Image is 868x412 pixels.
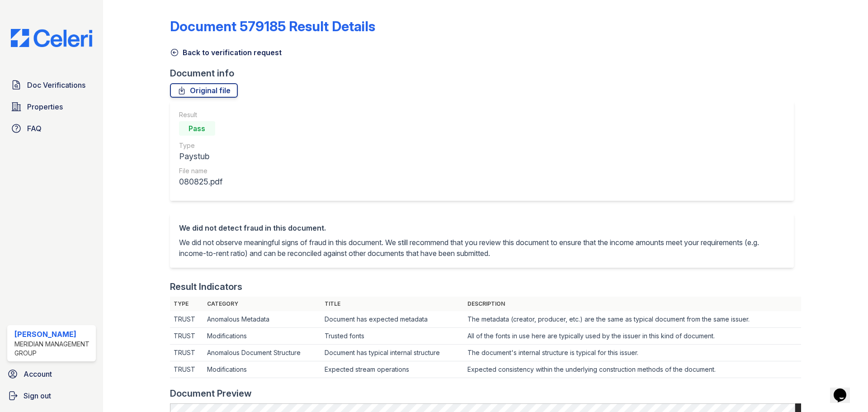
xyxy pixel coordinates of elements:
[170,67,801,80] div: Document info
[179,141,222,150] div: Type
[203,328,321,345] td: Modifications
[27,101,63,112] span: Properties
[4,365,99,383] a: Account
[7,119,96,137] a: FAQ
[830,376,859,403] iframe: chat widget
[203,361,321,378] td: Modifications
[14,329,92,340] div: [PERSON_NAME]
[4,387,99,405] a: Sign out
[170,361,204,378] td: TRUST
[179,150,222,163] div: Paystub
[170,280,242,293] div: Result Indicators
[24,390,51,401] span: Sign out
[321,311,464,328] td: Document has expected metadata
[170,387,252,400] div: Document Preview
[7,98,96,116] a: Properties
[179,223,785,233] div: We did not detect fraud in this document.
[27,123,42,134] span: FAQ
[464,345,801,361] td: The document's internal structure is typical for this issuer.
[179,110,222,119] div: Result
[464,311,801,328] td: The metadata (creator, producer, etc.) are the same as typical document from the same issuer.
[14,340,92,358] div: Meridian Management Group
[321,328,464,345] td: Trusted fonts
[170,328,204,345] td: TRUST
[203,345,321,361] td: Anomalous Document Structure
[170,311,204,328] td: TRUST
[170,47,282,58] a: Back to verification request
[464,297,801,311] th: Description
[170,345,204,361] td: TRUST
[321,345,464,361] td: Document has typical internal structure
[179,166,222,175] div: File name
[321,361,464,378] td: Expected stream operations
[179,237,785,259] p: We did not observe meaningful signs of fraud in this document. We still recommend that you review...
[170,83,238,98] a: Original file
[464,361,801,378] td: Expected consistency within the underlying construction methods of the document.
[170,18,375,34] a: Document 579185 Result Details
[179,175,222,188] div: 080825.pdf
[170,297,204,311] th: Type
[4,29,99,47] img: CE_Logo_Blue-a8612792a0a2168367f1c8372b55b34899dd931a85d93a1a3d3e32e68fde9ad4.png
[203,311,321,328] td: Anomalous Metadata
[464,328,801,345] td: All of the fonts in use here are typically used by the issuer in this kind of document.
[179,121,215,136] div: Pass
[24,369,52,379] span: Account
[203,297,321,311] th: Category
[27,80,85,90] span: Doc Verifications
[7,76,96,94] a: Doc Verifications
[321,297,464,311] th: Title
